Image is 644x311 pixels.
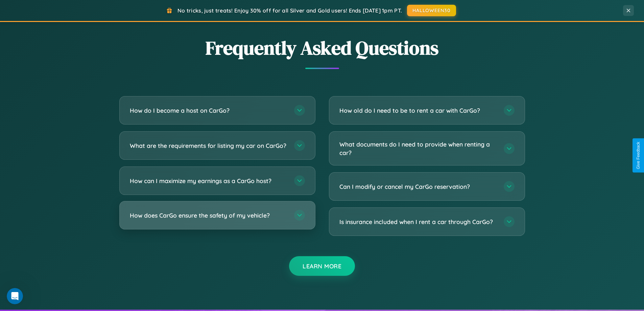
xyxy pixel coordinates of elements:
span: No tricks, just treats! Enjoy 30% off for all Silver and Gold users! Ends [DATE] 1pm PT. [177,7,402,14]
h3: Is insurance included when I rent a car through CarGo? [339,218,497,226]
h2: Frequently Asked Questions [119,35,525,61]
h3: How do I become a host on CarGo? [130,106,287,115]
button: HALLOWEEN30 [407,5,456,16]
h3: How old do I need to be to rent a car with CarGo? [339,106,497,115]
h3: How can I maximize my earnings as a CarGo host? [130,177,287,185]
h3: What documents do I need to provide when renting a car? [339,140,497,157]
div: Give Feedback [636,142,641,169]
h3: Can I modify or cancel my CarGo reservation? [339,182,497,191]
h3: How does CarGo ensure the safety of my vehicle? [130,211,287,220]
h3: What are the requirements for listing my car on CarGo? [130,141,287,150]
iframe: Intercom live chat [7,288,23,304]
button: Learn More [289,256,355,276]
